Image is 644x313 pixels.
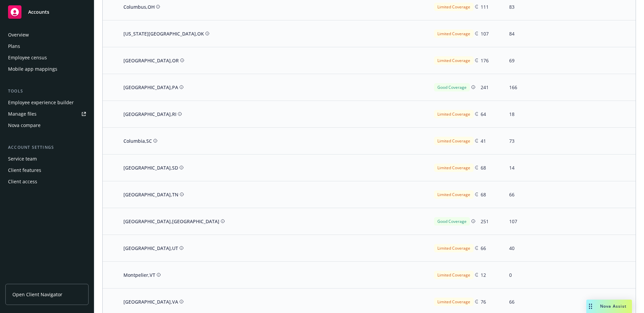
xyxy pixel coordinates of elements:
div: Limited Coverage [434,110,474,118]
div: Montpelier , VT [123,271,155,278]
div: [GEOGRAPHIC_DATA] , TN [123,191,178,198]
div: 251 [481,218,489,225]
button: Limited Coverage [433,269,480,280]
div: 107 [509,218,517,225]
a: Overview [5,29,89,40]
div: 14 [509,164,515,171]
div: 41 [481,137,486,144]
button: Limited Coverage [433,28,480,39]
div: 68 [481,164,486,171]
a: Employee census [5,52,89,63]
div: 68 [481,191,486,198]
div: 64 [481,111,486,118]
button: Limited Coverage [433,135,480,146]
button: [GEOGRAPHIC_DATA],RI [122,109,183,119]
div: Employee census [8,52,47,63]
div: Limited Coverage [434,56,474,65]
div: Good Coverage [434,217,470,226]
div: Manage files [8,109,37,119]
div: [GEOGRAPHIC_DATA] , RI [123,111,176,118]
a: Plans [5,41,89,52]
button: [GEOGRAPHIC_DATA],PA [122,82,185,92]
div: Toggle Row Expanded [103,101,119,128]
button: [GEOGRAPHIC_DATA],UT [122,243,185,253]
button: Limited Coverage [433,296,480,307]
div: Overview [8,29,29,40]
div: 84 [509,30,515,37]
div: Good Coverage [434,83,470,91]
div: [GEOGRAPHIC_DATA] , UT [123,245,178,252]
div: Client features [8,165,41,176]
div: Tools [5,88,89,95]
button: [GEOGRAPHIC_DATA],SD [122,163,185,173]
div: Plans [8,41,20,52]
div: Toggle Row Expanded [103,181,119,208]
div: [GEOGRAPHIC_DATA] , SD [123,164,178,171]
button: Nova Assist [586,300,632,313]
div: 83 [509,3,515,10]
button: Good Coverage [433,216,477,227]
div: Drag to move [586,300,595,313]
div: Toggle Row Expanded [103,235,119,262]
div: Limited Coverage [434,164,474,172]
button: Limited Coverage [433,189,480,200]
div: Toggle Row Expanded [103,154,119,181]
button: Limited Coverage [433,162,480,173]
div: Mobile app mappings [8,64,57,74]
div: Service team [8,153,37,164]
button: Limited Coverage [433,109,480,120]
a: Mobile app mappings [5,64,89,74]
div: 111 [481,3,489,10]
div: Limited Coverage [434,3,474,11]
div: 40 [509,245,515,252]
div: [US_STATE][GEOGRAPHIC_DATA] , OK [123,30,204,37]
div: 176 [481,57,489,64]
div: Nova compare [8,120,41,131]
span: Nova Assist [600,303,627,309]
div: 69 [509,57,515,64]
div: Toggle Row Expanded [103,47,119,74]
div: [GEOGRAPHIC_DATA] , OR [123,57,179,64]
div: 12 [481,271,486,278]
a: Client access [5,176,89,187]
div: 66 [509,298,515,305]
div: 66 [509,191,515,198]
div: 166 [509,84,517,91]
div: 107 [481,30,489,37]
div: Columbia , SC [123,137,152,144]
button: [GEOGRAPHIC_DATA],[GEOGRAPHIC_DATA] [122,216,226,226]
div: 73 [509,137,515,144]
div: Limited Coverage [434,137,474,145]
a: Employee experience builder [5,97,89,108]
div: 18 [509,111,515,118]
div: Toggle Row Expanded [103,208,119,235]
a: Nova compare [5,120,89,131]
div: [GEOGRAPHIC_DATA] , [GEOGRAPHIC_DATA] [123,218,219,225]
button: Columbia,SC [122,136,159,146]
button: [GEOGRAPHIC_DATA],VA [122,297,185,307]
div: Toggle Row Expanded [103,20,119,47]
button: [US_STATE][GEOGRAPHIC_DATA],OK [122,29,211,39]
button: Columbus,OH [122,2,161,12]
div: Employee experience builder [8,97,74,108]
div: Limited Coverage [434,271,474,279]
div: Client access [8,176,37,187]
div: [GEOGRAPHIC_DATA] , VA [123,298,178,305]
div: Toggle Row Expanded [103,262,119,289]
button: Montpelier,VT [122,270,162,280]
button: [GEOGRAPHIC_DATA],OR [122,56,185,65]
div: Limited Coverage [434,29,474,38]
button: Limited Coverage [433,55,480,66]
a: Service team [5,153,89,164]
span: Accounts [28,9,49,15]
button: Limited Coverage [433,1,480,12]
div: Limited Coverage [434,244,474,252]
div: Limited Coverage [434,190,474,199]
div: Toggle Row Expanded [103,128,119,154]
button: [GEOGRAPHIC_DATA],TN [122,190,185,199]
button: Limited Coverage [433,243,480,254]
div: [GEOGRAPHIC_DATA] , PA [123,84,178,91]
button: Good Coverage [433,82,477,93]
a: Accounts [5,3,89,21]
div: Limited Coverage [434,298,474,306]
